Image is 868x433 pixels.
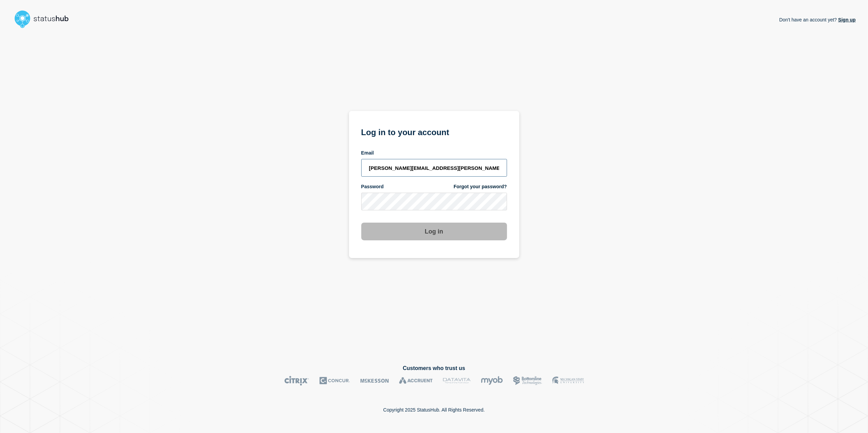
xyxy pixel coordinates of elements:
input: password input [361,193,507,210]
img: myob logo [481,376,503,386]
a: Forgot your password? [454,183,507,190]
img: Citrix logo [284,376,309,386]
img: Concur logo [319,376,350,386]
img: McKesson logo [360,376,389,386]
img: Accruent logo [399,376,433,386]
img: Bottomline logo [513,376,542,386]
p: Copyright 2025 StatusHub. All Rights Reserved. [383,407,485,413]
h1: Log in to your account [361,125,507,138]
img: StatusHub logo [12,8,77,30]
input: email input [361,159,507,177]
img: MSU logo [552,376,584,386]
button: Log in [361,223,507,240]
img: DataVita logo [443,376,471,386]
span: Email [361,150,374,156]
p: Don't have an account yet? [779,12,856,28]
span: Password [361,183,384,190]
a: Sign up [837,17,856,22]
h2: Customers who trust us [12,365,856,371]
